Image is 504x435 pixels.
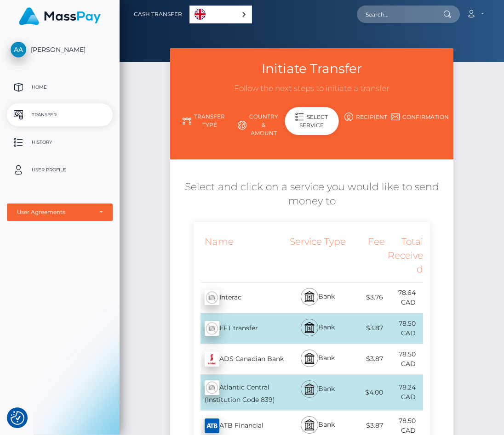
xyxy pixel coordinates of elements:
img: bank.svg [304,291,315,302]
div: Select Service [285,107,338,135]
img: 2Q== [205,352,219,367]
div: ADS Canadian Bank [194,346,289,372]
a: Transfer Type [177,109,231,133]
button: User Agreements [7,203,113,221]
img: bank.svg [304,322,315,333]
a: Country & Amount [231,109,285,141]
div: 78.50 CAD [385,313,423,344]
div: Bank [289,313,347,344]
div: 78.50 CAD [385,344,423,374]
a: Recipient [339,109,393,125]
h5: Select and click on a service you would like to send money to [177,180,447,209]
p: User Profile [11,163,109,177]
a: Transfer [7,103,113,126]
div: Language [189,6,252,23]
div: Bank [289,282,347,313]
p: History [11,136,109,149]
a: History [7,131,113,154]
h3: Follow the next steps to initiate a transfer [177,83,447,94]
div: $3.87 [347,318,385,339]
div: Service Type [289,229,347,282]
div: Interac [194,285,289,311]
img: wMhJQYtZFAryAAAAABJRU5ErkJggg== [205,290,219,305]
img: fTeotLBrdtRYIOmwIy+CA+cvhv+P+08MSKDUppmAAAAAElFTkSuQmCC [205,418,219,433]
div: Bank [289,375,347,410]
a: Confirmation [393,109,447,125]
div: Total Received [385,229,423,282]
h3: Initiate Transfer [177,60,447,78]
div: Atlantic Central (Institution Code 839) [194,375,289,410]
div: $3.87 [347,349,385,369]
a: English [190,6,252,23]
a: Home [7,76,113,99]
p: Transfer [11,108,109,122]
div: Name [194,229,289,282]
div: Bank [289,344,347,374]
div: EFT transfer [194,316,289,341]
div: 78.24 CAD [385,377,423,407]
button: Consent Preferences [11,411,24,425]
div: User Agreements [17,209,92,216]
span: [PERSON_NAME] [7,45,113,54]
img: wMhJQYtZFAryAAAAABJRU5ErkJggg== [205,380,219,395]
p: Home [11,80,109,94]
input: Search... [357,6,443,23]
div: 78.64 CAD [385,282,423,313]
img: bank.svg [304,419,315,430]
img: bank.svg [304,384,315,395]
a: User Profile [7,158,113,181]
img: wMhJQYtZFAryAAAAABJRU5ErkJggg== [205,321,219,336]
div: Fee [347,229,385,282]
img: bank.svg [304,353,315,364]
div: $4.00 [347,382,385,403]
div: $3.76 [347,287,385,308]
img: Revisit consent button [11,411,24,425]
img: MassPay [19,7,101,25]
aside: Language selected: English [189,6,252,23]
a: Cash Transfer [134,5,182,24]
